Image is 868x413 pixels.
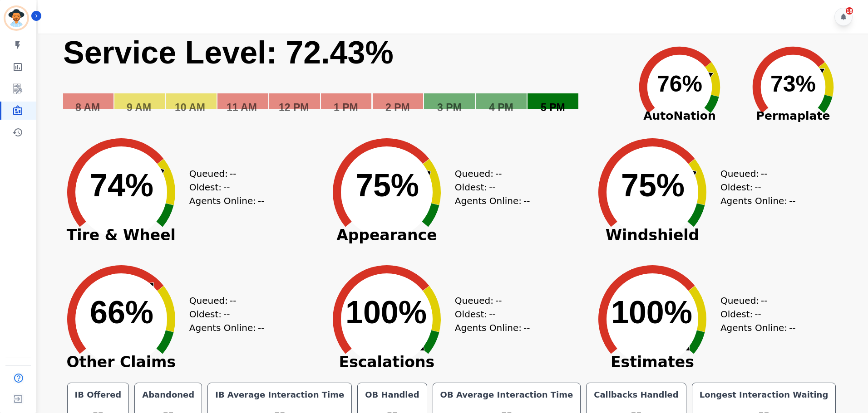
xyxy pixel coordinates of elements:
[755,180,761,194] span: --
[227,102,257,113] text: 11 AM
[720,307,789,321] div: Oldest:
[90,295,153,330] text: 66%
[189,180,257,194] div: Oldest:
[258,321,264,335] span: --
[846,7,853,15] div: 18
[720,321,798,335] div: Agents Online:
[761,294,767,307] span: --
[621,168,685,203] text: 75%
[455,321,532,335] div: Agents Online:
[523,194,530,208] span: --
[127,102,151,113] text: 9 AM
[770,71,816,97] text: 73%
[319,231,455,240] span: Appearance
[175,102,205,113] text: 10 AM
[189,321,266,335] div: Agents Online:
[495,167,502,180] span: --
[230,167,236,180] span: --
[437,102,462,113] text: 3 PM
[230,294,236,307] span: --
[455,180,523,194] div: Oldest:
[789,194,795,208] span: --
[455,167,523,180] div: Queued:
[541,102,565,113] text: 5 PM
[755,307,761,321] span: --
[698,389,830,401] div: Longest Interaction Waiting
[189,307,257,321] div: Oldest:
[584,358,720,367] span: Estimates
[736,107,850,125] span: Permaplate
[63,35,394,70] text: Service Level: 72.43%
[213,389,346,401] div: IB Average Interaction Time
[720,167,789,180] div: Queued:
[189,167,257,180] div: Queued:
[319,358,455,367] span: Escalations
[53,231,189,240] span: Tire & Wheel
[720,194,798,208] div: Agents Online:
[720,294,789,307] div: Queued:
[789,321,795,335] span: --
[279,102,309,113] text: 12 PM
[62,34,621,126] svg: Service Level: 0%
[584,231,720,240] span: Windshield
[592,389,681,401] div: Callbacks Handled
[223,307,230,321] span: --
[189,194,266,208] div: Agents Online:
[73,389,123,401] div: IB Offered
[489,102,513,113] text: 4 PM
[189,294,257,307] div: Queued:
[5,7,27,29] img: Bordered avatar
[334,102,358,113] text: 1 PM
[489,307,495,321] span: --
[53,358,189,367] span: Other Claims
[90,168,153,203] text: 74%
[495,294,502,307] span: --
[657,71,702,97] text: 76%
[720,180,789,194] div: Oldest:
[455,307,523,321] div: Oldest:
[439,389,575,401] div: OB Average Interaction Time
[223,180,230,194] span: --
[385,102,410,113] text: 2 PM
[363,389,421,401] div: OB Handled
[75,102,100,113] text: 8 AM
[140,389,196,401] div: Abandoned
[761,167,767,180] span: --
[355,168,419,203] text: 75%
[258,194,264,208] span: --
[611,295,692,330] text: 100%
[345,295,427,330] text: 100%
[455,194,532,208] div: Agents Online:
[455,294,523,307] div: Queued:
[523,321,530,335] span: --
[489,180,495,194] span: --
[623,107,736,125] span: AutoNation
